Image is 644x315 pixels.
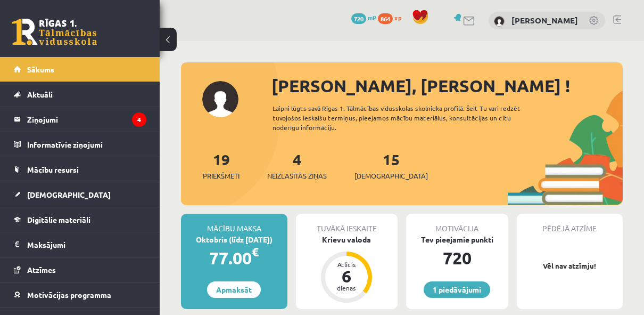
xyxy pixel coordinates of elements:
[331,268,362,285] div: 6
[203,171,240,181] span: Priekšmeti
[14,157,146,182] a: Mācību resursi
[378,13,407,22] a: 864 xp
[368,13,376,22] span: mP
[354,150,428,181] a: 15[DEMOGRAPHIC_DATA]
[14,107,146,132] a: Ziņojumi4
[14,207,146,232] a: Digitālie materiāli
[27,64,54,74] span: Sākums
[27,215,90,224] span: Digitālie materiāli
[14,82,146,107] a: Aktuāli
[14,132,146,157] a: Informatīvie ziņojumi
[14,257,146,282] a: Atzīmes
[424,281,490,298] a: 1 piedāvājumi
[296,234,398,304] a: Krievu valoda Atlicis 6 dienas
[267,171,327,181] span: Neizlasītās ziņas
[27,265,56,274] span: Atzīmes
[273,103,538,132] div: Laipni lūgts savā Rīgas 1. Tālmācības vidusskolas skolnieka profilā. Šeit Tu vari redzēt tuvojošo...
[394,13,401,22] span: xp
[406,214,508,234] div: Motivācija
[27,107,146,132] legend: Ziņojumi
[14,232,146,257] a: Maksājumi
[12,19,97,45] a: Rīgas 1. Tālmācības vidusskola
[271,73,623,99] div: [PERSON_NAME], [PERSON_NAME] !
[296,234,398,245] div: Krievu valoda
[27,90,53,99] span: Aktuāli
[331,285,362,291] div: dienas
[132,112,146,127] i: 4
[494,16,505,27] img: Anastasija Velde
[27,132,146,157] legend: Informatīvie ziņojumi
[511,15,578,26] a: [PERSON_NAME]
[181,245,287,271] div: 77.00
[267,150,327,181] a: 4Neizlasītās ziņas
[354,171,428,181] span: [DEMOGRAPHIC_DATA]
[203,150,240,181] a: 19Priekšmeti
[27,165,79,174] span: Mācību resursi
[252,244,259,260] span: €
[406,245,508,271] div: 720
[27,232,146,257] legend: Maksājumi
[331,261,362,268] div: Atlicis
[378,13,393,24] span: 864
[296,214,398,234] div: Tuvākā ieskaite
[522,261,618,271] p: Vēl nav atzīmju!
[207,281,261,298] a: Apmaksāt
[517,214,623,234] div: Pēdējā atzīme
[406,234,508,245] div: Tev pieejamie punkti
[14,282,146,307] a: Motivācijas programma
[351,13,376,22] a: 720 mP
[27,290,111,300] span: Motivācijas programma
[14,182,146,207] a: [DEMOGRAPHIC_DATA]
[27,190,111,199] span: [DEMOGRAPHIC_DATA]
[181,234,287,245] div: Oktobris (līdz [DATE])
[351,13,366,24] span: 720
[181,214,287,234] div: Mācību maksa
[14,57,146,82] a: Sākums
